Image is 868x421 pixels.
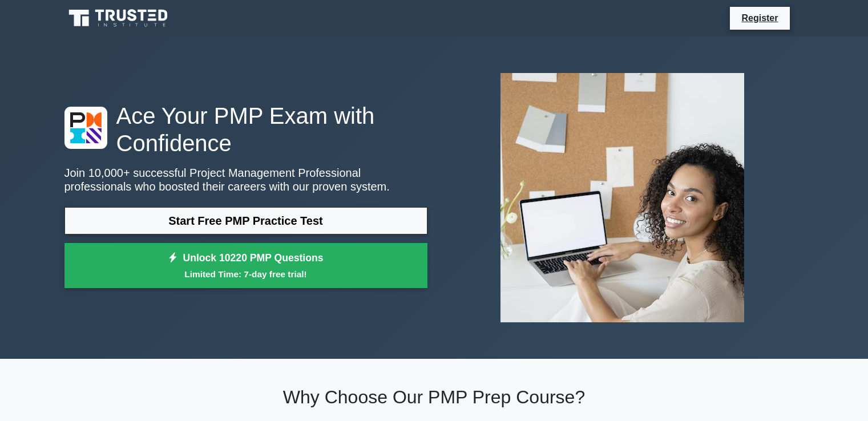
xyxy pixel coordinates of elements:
[64,386,804,408] h2: Why Choose Our PMP Prep Course?
[64,102,427,157] h1: Ace Your PMP Exam with Confidence
[64,243,427,289] a: Unlock 10220 PMP QuestionsLimited Time: 7-day free trial!
[79,268,413,281] small: Limited Time: 7-day free trial!
[734,11,785,25] a: Register
[64,207,427,234] a: Start Free PMP Practice Test
[64,166,427,193] p: Join 10,000+ successful Project Management Professional professionals who boosted their careers w...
